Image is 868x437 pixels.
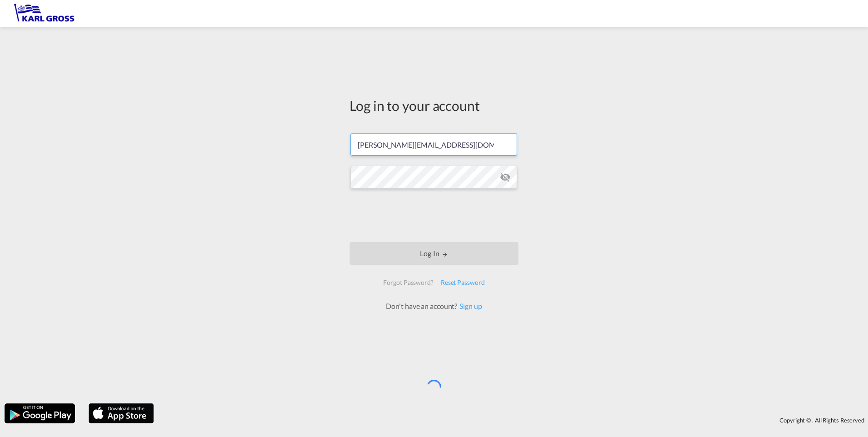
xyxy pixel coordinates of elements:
input: Enter email/phone number [350,133,517,156]
iframe: reCAPTCHA [365,198,503,233]
img: 3269c73066d711f095e541db4db89301.png [14,4,75,24]
div: Don't have an account? [376,301,492,311]
div: Forgot Password? [380,274,437,291]
img: apple.png [88,402,155,424]
img: google.png [4,402,76,424]
a: Sign up [457,302,482,310]
div: Reset Password [437,274,488,291]
div: Log in to your account [350,96,518,115]
button: LOGIN [350,242,518,265]
md-icon: icon-eye-off [500,172,511,183]
div: Copyright © . All Rights Reserved [158,412,868,428]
